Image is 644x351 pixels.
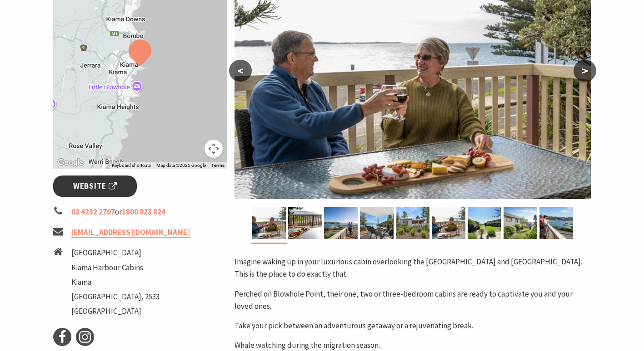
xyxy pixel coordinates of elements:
li: [GEOGRAPHIC_DATA] [71,247,160,259]
p: Take your pick between an adventurous getaway or a rejuvenating break. [235,320,591,332]
button: < [229,60,252,82]
li: Kiama Harbour Cabins [71,262,160,274]
img: Kiama Harbour Cabins [468,207,501,239]
img: Large deck harbour [324,207,358,239]
p: Perched on Blowhole Point, their one, two or three-bedroom cabins are ready to captivate you and ... [235,288,591,312]
img: Side cabin [504,207,537,239]
img: Exterior at Kiama Harbour Cabins [396,207,429,239]
img: Deck ocean view [288,207,322,239]
a: 02 4232 2707 [71,207,115,217]
li: [GEOGRAPHIC_DATA] [71,305,160,317]
img: Couple toast [252,207,286,239]
span: Map data ©2025 Google [156,163,206,168]
a: Terms (opens in new tab) [211,163,225,168]
img: Large deck, harbour views, couple [539,207,573,239]
img: Google [55,157,85,169]
button: > [574,60,596,82]
span: Website [73,180,117,192]
img: Couple toast [432,207,465,239]
a: Website [53,175,137,197]
a: Open this area in Google Maps (opens a new window) [55,157,85,169]
p: Imagine waking up in your luxurious cabin overlooking the [GEOGRAPHIC_DATA] and [GEOGRAPHIC_DATA]... [235,256,591,280]
li: Kiama [71,276,160,288]
li: or [53,206,228,218]
button: Keyboard shortcuts [112,162,151,169]
a: 1800 823 824 [122,207,165,217]
a: [EMAIL_ADDRESS][DOMAIN_NAME] [71,227,190,238]
li: [GEOGRAPHIC_DATA], 2533 [71,291,160,303]
img: Private balcony, ocean views [360,207,394,239]
button: Map camera controls [205,140,223,158]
